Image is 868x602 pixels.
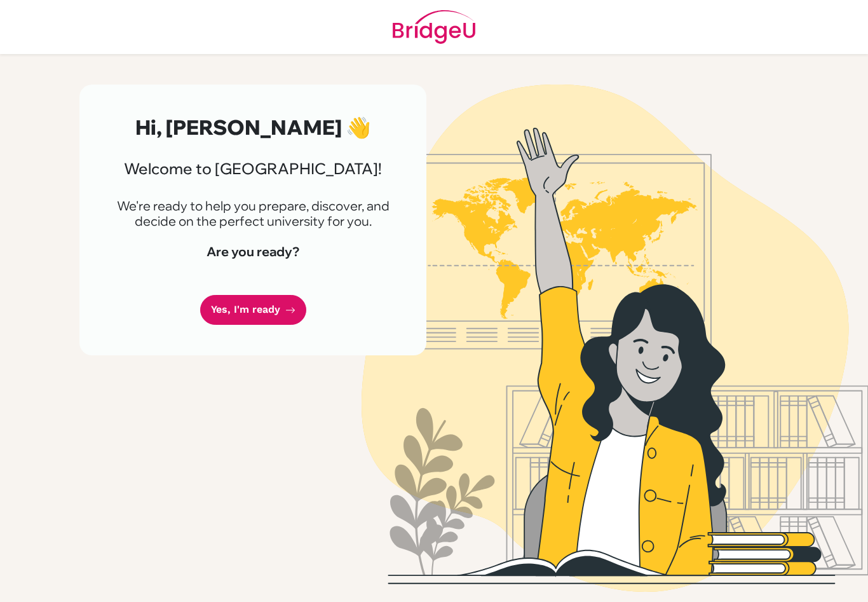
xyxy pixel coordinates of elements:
[200,295,306,325] a: Yes, I'm ready
[110,115,396,139] h2: Hi, [PERSON_NAME] 👋
[110,198,396,229] p: We're ready to help you prepare, discover, and decide on the perfect university for you.
[110,160,396,178] h3: Welcome to [GEOGRAPHIC_DATA]!
[110,244,396,259] h4: Are you ready?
